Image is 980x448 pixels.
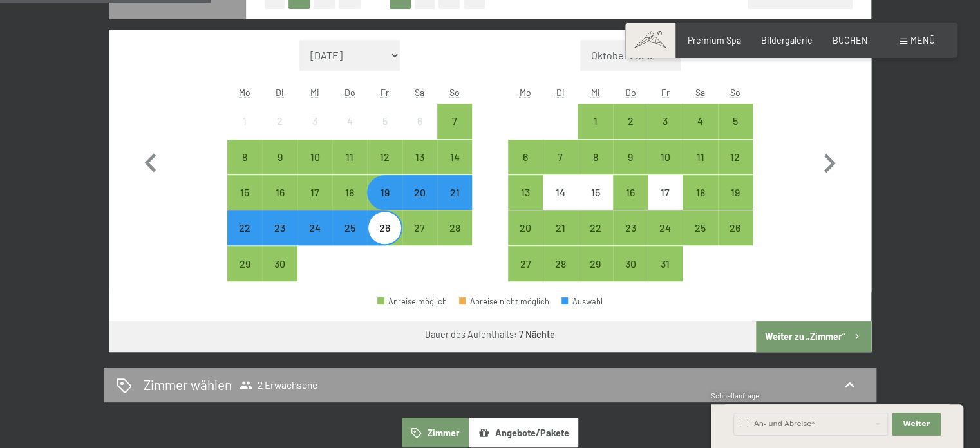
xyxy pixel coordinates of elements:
[648,175,683,210] div: Fri Oct 17 2025
[578,140,612,174] div: Anreise möglich
[719,223,751,255] div: 26
[683,210,717,245] div: Anreise möglich
[227,104,262,138] div: Anreise nicht möglich
[437,175,472,210] div: Sun Sep 21 2025
[519,329,555,340] b: 7 Nächte
[367,210,402,245] div: Fri Sep 26 2025
[730,87,740,98] abbr: Sonntag
[509,152,542,184] div: 6
[227,210,262,245] div: Anreise möglich
[613,140,648,174] div: Anreise möglich
[578,175,612,210] div: Anreise nicht möglich
[402,210,437,245] div: Sat Sep 27 2025
[508,246,543,281] div: Mon Oct 27 2025
[613,175,648,210] div: Anreise möglich
[438,116,471,148] div: 7
[613,210,648,245] div: Thu Oct 23 2025
[761,35,813,46] a: Bildergalerie
[332,175,367,210] div: Anreise möglich
[263,223,296,255] div: 23
[544,187,576,219] div: 14
[688,35,741,46] span: Premium Spa
[437,210,472,245] div: Anreise möglich
[229,223,261,255] div: 22
[833,35,868,46] span: BUCHEN
[543,246,578,281] div: Anreise möglich
[402,104,437,138] div: Sat Sep 06 2025
[404,152,436,184] div: 13
[578,210,612,245] div: Wed Oct 22 2025
[509,187,542,219] div: 13
[263,116,296,148] div: 2
[367,140,402,174] div: Anreise möglich
[402,140,437,174] div: Sat Sep 13 2025
[227,140,262,174] div: Anreise möglich
[509,223,542,255] div: 20
[367,175,402,210] div: Anreise möglich
[227,175,262,210] div: Anreise möglich
[892,413,941,436] button: Weiter
[368,116,400,148] div: 5
[262,104,297,138] div: Anreise nicht möglich
[402,175,437,210] div: Anreise möglich
[144,375,232,394] h2: Zimmer wählen
[718,210,753,245] div: Sun Oct 26 2025
[262,210,297,245] div: Anreise möglich
[299,152,331,184] div: 10
[579,259,611,291] div: 29
[437,104,472,138] div: Sun Sep 07 2025
[297,175,332,210] div: Anreise möglich
[578,104,612,138] div: Wed Oct 01 2025
[297,104,332,138] div: Anreise nicht möglich
[262,210,297,245] div: Tue Sep 23 2025
[262,140,297,174] div: Tue Sep 09 2025
[368,152,400,184] div: 12
[578,246,612,281] div: Wed Oct 29 2025
[334,187,366,219] div: 18
[684,187,716,219] div: 18
[578,140,612,174] div: Wed Oct 08 2025
[229,187,261,219] div: 15
[402,140,437,174] div: Anreise möglich
[297,210,332,245] div: Wed Sep 24 2025
[543,210,578,245] div: Anreise möglich
[683,104,717,138] div: Anreise möglich
[543,175,578,210] div: Anreise nicht möglich
[543,246,578,281] div: Tue Oct 28 2025
[334,116,366,148] div: 4
[614,259,646,291] div: 30
[648,210,683,245] div: Anreise möglich
[613,104,648,138] div: Anreise möglich
[648,140,683,174] div: Anreise möglich
[262,104,297,138] div: Tue Sep 02 2025
[332,210,367,245] div: Thu Sep 25 2025
[719,152,751,184] div: 12
[227,104,262,138] div: Mon Sep 01 2025
[579,116,611,148] div: 1
[613,140,648,174] div: Thu Oct 09 2025
[613,246,648,281] div: Thu Oct 30 2025
[508,246,543,281] div: Anreise möglich
[910,35,935,46] span: Menü
[556,87,565,98] abbr: Dienstag
[227,175,262,210] div: Mon Sep 15 2025
[299,116,331,148] div: 3
[381,87,389,98] abbr: Freitag
[578,104,612,138] div: Anreise möglich
[718,140,753,174] div: Sun Oct 12 2025
[561,297,603,306] div: Auswahl
[544,223,576,255] div: 21
[543,210,578,245] div: Tue Oct 21 2025
[262,175,297,210] div: Tue Sep 16 2025
[544,152,576,184] div: 7
[404,187,436,219] div: 20
[648,104,683,138] div: Fri Oct 03 2025
[648,140,683,174] div: Fri Oct 10 2025
[299,187,331,219] div: 17
[649,152,681,184] div: 10
[415,87,424,98] abbr: Samstag
[508,140,543,174] div: Anreise möglich
[648,104,683,138] div: Anreise möglich
[334,152,366,184] div: 11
